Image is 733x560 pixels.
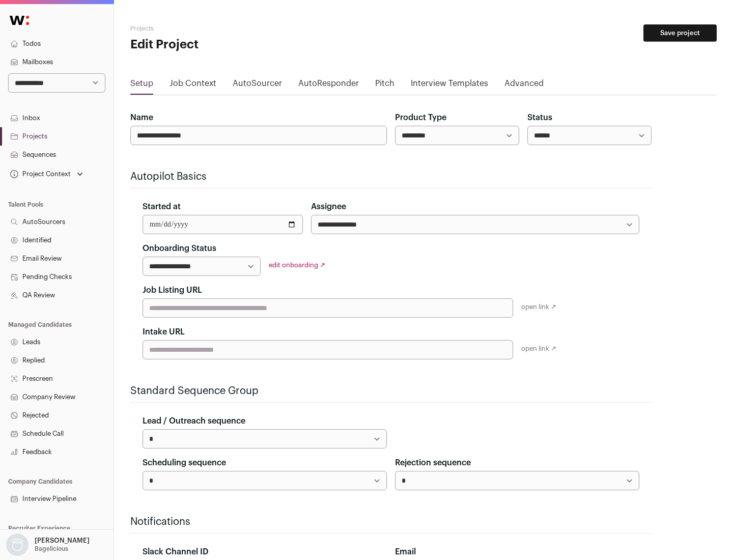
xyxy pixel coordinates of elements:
[130,77,153,94] a: Setup
[298,77,359,94] a: AutoResponder
[143,546,208,558] label: Slack Channel ID
[527,111,552,124] label: Status
[143,415,245,427] label: Lead / Outreach sequence
[143,242,216,255] label: Onboarding Status
[130,24,326,33] h2: Projects
[35,545,68,553] p: Bagelicious
[411,77,488,94] a: Interview Templates
[143,457,226,469] label: Scheduling sequence
[143,201,181,213] label: Started at
[130,37,326,53] h1: Edit Project
[130,111,153,124] label: Name
[8,170,71,178] div: Project Context
[170,77,216,94] a: Job Context
[130,515,652,529] h2: Notifications
[143,326,185,338] label: Intake URL
[35,537,90,545] p: [PERSON_NAME]
[504,77,544,94] a: Advanced
[4,10,35,31] img: Wellfound
[395,546,639,558] div: Email
[375,77,394,94] a: Pitch
[4,534,92,556] button: Open dropdown
[130,170,652,184] h2: Autopilot Basics
[130,384,652,398] h2: Standard Sequence Group
[233,77,282,94] a: AutoSourcer
[143,284,202,296] label: Job Listing URL
[311,201,346,213] label: Assignee
[8,167,85,181] button: Open dropdown
[395,111,446,124] label: Product Type
[395,457,471,469] label: Rejection sequence
[643,24,717,42] button: Save project
[269,262,325,268] a: edit onboarding ↗
[6,534,29,556] img: nopic.png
